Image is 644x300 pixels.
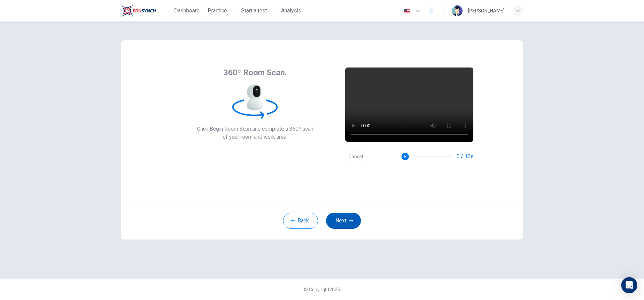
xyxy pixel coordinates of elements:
[197,133,313,141] span: of your room and work area.
[452,5,463,16] img: Profile picture
[121,4,171,17] a: Train Test logo
[283,213,318,229] button: Back
[208,7,227,15] span: Practice
[238,5,276,17] button: Start a test
[278,5,304,17] button: Analysis
[281,7,301,15] span: Analysis
[468,7,504,15] div: [PERSON_NAME]
[205,5,236,17] button: Practice
[326,213,361,229] button: Next
[197,125,313,133] span: Click Begin Room Scan and complete a 360º scan
[304,287,340,292] span: © Copyright 2025
[174,7,200,15] span: Dashboard
[345,150,366,163] button: Cancel
[121,4,156,17] img: Train Test logo
[621,277,637,293] div: Open Intercom Messenger
[241,7,267,15] span: Start a test
[171,5,202,17] button: Dashboard
[403,8,411,13] img: en
[223,67,287,78] span: 360º Room Scan.
[457,153,474,161] span: 0 / 10s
